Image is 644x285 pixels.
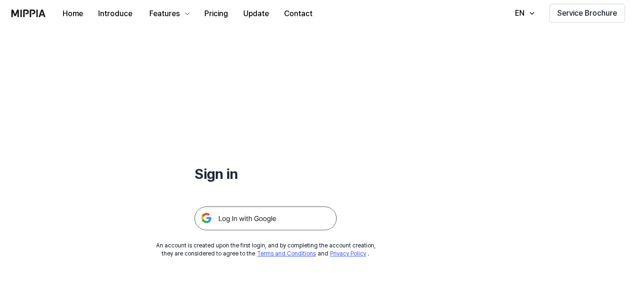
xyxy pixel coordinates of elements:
[330,250,366,257] a: Privacy Policy
[194,164,337,184] h1: Sign in
[147,8,182,20] div: Features
[236,4,276,23] button: Update
[513,8,526,19] div: EN
[236,0,276,27] a: Update
[156,242,376,258] div: An account is created upon the first login, and by completing the account creation, they are cons...
[506,4,542,23] button: EN
[276,4,320,23] button: Contact
[91,4,140,23] button: Introduce
[140,4,197,23] button: Features
[194,206,337,230] img: 구글 로그인 버튼
[549,4,625,23] button: Service Brochure
[55,4,91,23] button: Home
[197,4,236,23] button: Pricing
[257,250,316,257] a: Terms and Conditions
[11,10,46,17] img: logo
